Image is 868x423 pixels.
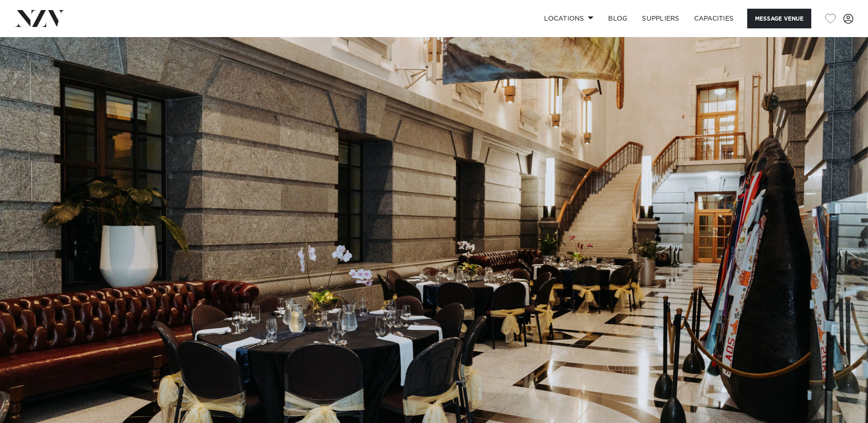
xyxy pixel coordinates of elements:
img: nzv-logo.png [15,10,65,27]
a: BLOG [601,9,635,28]
a: Locations [537,9,601,28]
a: SUPPLIERS [635,9,686,28]
button: Message Venue [747,9,811,28]
a: Capacities [687,9,741,28]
